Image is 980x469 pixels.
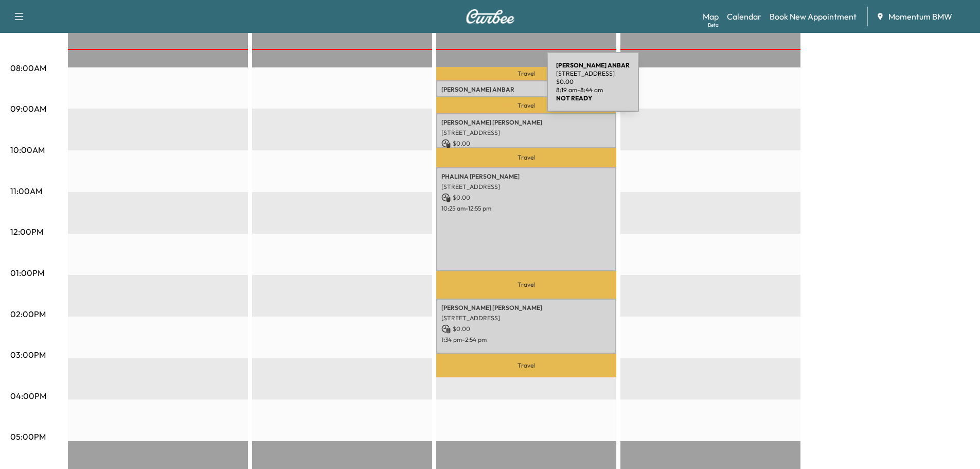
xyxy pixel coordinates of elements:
p: $ 0.00 [441,139,611,148]
p: [PERSON_NAME] [PERSON_NAME] [441,118,611,127]
p: 11:00AM [10,185,42,197]
p: 01:00PM [10,267,44,279]
a: Calendar [727,10,761,23]
p: Travel [436,148,616,168]
p: $ 0.00 [441,193,611,202]
p: $ 0.00 [441,324,611,334]
p: [STREET_ADDRESS] [441,314,611,322]
p: Travel [436,67,616,80]
p: [PERSON_NAME] [PERSON_NAME] [441,304,611,312]
p: 05:00PM [10,430,46,443]
p: Travel [436,271,616,298]
p: 8:19 am - 8:44 am [556,86,630,94]
p: Travel [436,97,616,113]
p: [STREET_ADDRESS] [441,183,611,191]
p: 08:00AM [10,62,46,74]
p: 10:00AM [10,144,45,156]
p: [STREET_ADDRESS] [441,96,611,104]
p: [STREET_ADDRESS] [441,129,611,137]
p: 09:00AM [10,102,46,115]
b: [PERSON_NAME] ANBAR [556,61,630,69]
span: Momentum BMW [888,10,952,23]
p: 1:34 pm - 2:54 pm [441,336,611,344]
p: 04:00PM [10,390,46,402]
p: [STREET_ADDRESS] [556,70,630,78]
p: 12:00PM [10,225,43,238]
p: [PERSON_NAME] ANBAR [441,85,611,94]
p: PHALINA [PERSON_NAME] [441,172,611,181]
p: 03:00PM [10,349,46,361]
div: Beta [708,21,719,29]
a: MapBeta [703,10,719,23]
a: Book New Appointment [770,10,857,23]
p: $ 0.00 [556,78,630,86]
p: 02:00PM [10,308,46,320]
p: 10:25 am - 12:55 pm [441,204,611,213]
b: NOT READY [556,94,592,102]
p: Travel [436,354,616,377]
img: Curbee Logo [466,9,515,24]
